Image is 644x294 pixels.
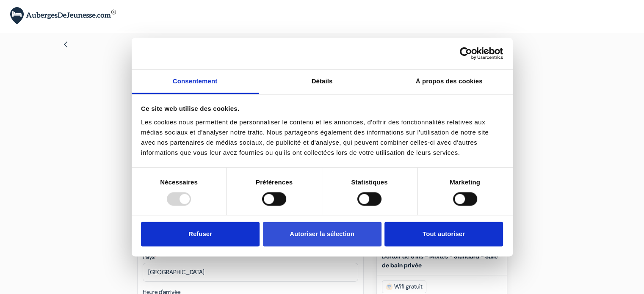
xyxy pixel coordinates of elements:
div: Ce site web utilise des cookies. [141,104,503,114]
label: Pays [143,253,157,261]
button: Tout autoriser [384,222,503,247]
button: Autoriser la sélection [263,222,381,247]
span: Wifi gratuit [382,280,426,293]
b: Dortoir de 6 lits - Mixtes - Standard - Salle de bain privée [382,253,498,269]
button: Refuser [141,222,260,247]
div: Les cookies nous permettent de personnaliser le contenu et les annonces, d'offrir des fonctionnal... [141,117,503,158]
a: Consentement [132,70,259,94]
a: À propos des cookies [386,70,513,94]
strong: Statistiques [351,179,387,186]
img: free_wifi.svg [386,283,392,290]
a: Usercentrics Cookiebot - opens in a new window [429,47,503,60]
strong: Préférences [256,179,293,186]
img: left_arrow.svg [62,41,69,48]
a: Détails [259,70,386,94]
strong: Marketing [450,179,480,186]
strong: Nécessaires [160,179,198,186]
img: AubergesDeJeunesse.com [10,7,116,25]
